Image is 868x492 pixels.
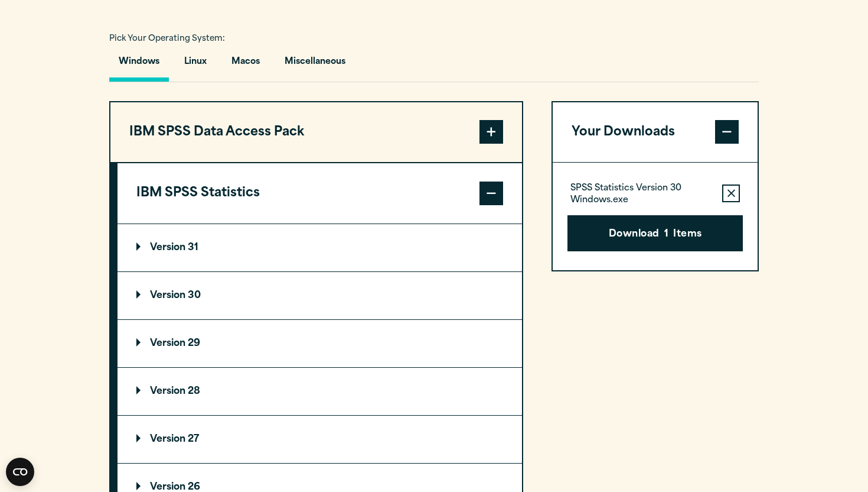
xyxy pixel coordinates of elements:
summary: Version 31 [118,224,522,271]
button: Macos [222,48,269,82]
div: Your Downloads [553,162,758,270]
button: IBM SPSS Statistics [118,163,522,224]
summary: Version 27 [118,416,522,463]
button: Miscellaneous [275,48,355,82]
button: Windows [109,48,169,82]
p: Version 26 [136,483,200,492]
button: Your Downloads [553,102,758,163]
p: Version 28 [136,387,200,396]
button: IBM SPSS Data Access Pack [110,102,522,163]
p: Version 29 [136,339,200,348]
summary: Version 29 [118,320,522,367]
p: SPSS Statistics Version 30 Windows.exe [570,183,713,206]
p: Version 30 [136,291,201,300]
summary: Version 28 [118,368,522,415]
button: Linux [175,48,216,82]
p: Version 31 [136,243,198,253]
span: Pick Your Operating System: [109,35,225,43]
span: 1 [664,227,668,242]
p: Version 27 [136,435,199,444]
summary: Version 30 [118,272,522,319]
button: Download1Items [567,215,743,252]
button: Open CMP widget [6,458,34,486]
